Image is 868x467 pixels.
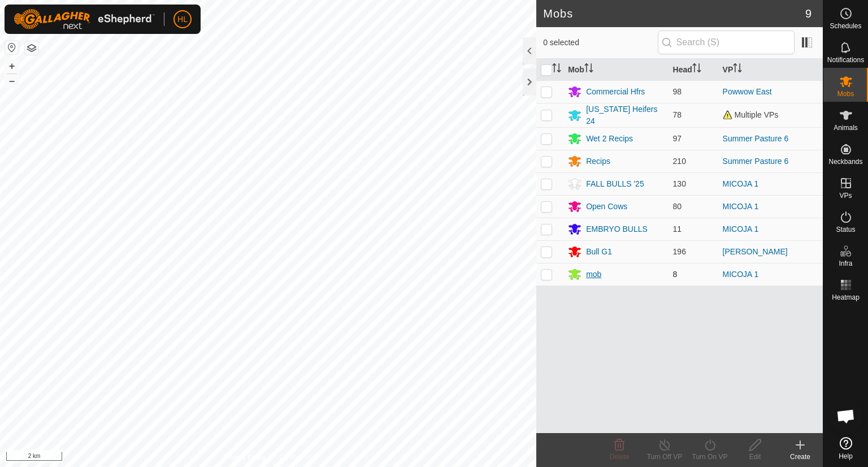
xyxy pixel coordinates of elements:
[723,270,759,279] a: MICOJA 1
[692,65,701,74] p-sorticon: Activate to sort
[543,37,657,49] span: 0 selected
[723,179,759,188] a: MICOJA 1
[673,157,686,166] span: 210
[5,59,19,73] button: +
[543,7,805,20] h2: Mobs
[829,399,863,433] div: Open chat
[14,9,155,29] img: Gallagher Logo
[586,269,601,280] div: mob
[723,247,788,256] a: [PERSON_NAME]
[673,202,682,211] span: 80
[552,65,561,74] p-sorticon: Activate to sort
[586,103,663,127] div: [US_STATE] Heifers 24
[673,270,678,279] span: 8
[673,87,682,96] span: 98
[658,31,795,54] input: Search (S)
[687,452,732,462] div: Turn On VP
[586,223,648,235] div: EMBRYO BULLS
[839,192,852,199] span: VPs
[673,247,686,256] span: 196
[828,158,862,165] span: Neckbands
[839,260,852,267] span: Infra
[723,87,772,96] a: Powwow East
[837,90,854,97] span: Mobs
[673,134,682,143] span: 97
[673,179,686,188] span: 130
[177,14,188,25] span: HL
[723,202,759,211] a: MICOJA 1
[832,294,860,301] span: Heatmap
[732,452,778,462] div: Edit
[673,110,682,119] span: 78
[224,452,266,462] a: Privacy Policy
[584,65,593,74] p-sorticon: Activate to sort
[586,133,633,145] div: Wet 2 Recips
[586,155,610,167] div: Recips
[836,226,855,233] span: Status
[718,59,823,81] th: VP
[586,178,644,190] div: FALL BULLS '25
[778,452,823,462] div: Create
[834,124,858,131] span: Animals
[586,201,627,213] div: Open Cows
[733,65,742,74] p-sorticon: Activate to sort
[5,41,19,54] button: Reset Map
[723,110,779,119] span: Multiple VPs
[823,433,868,464] a: Help
[610,453,630,461] span: Delete
[5,74,19,88] button: –
[25,41,38,55] button: Map Layers
[673,224,682,233] span: 11
[839,453,853,460] span: Help
[586,86,645,98] div: Commercial Hfrs
[723,157,789,166] a: Summer Pasture 6
[669,59,718,81] th: Head
[586,246,612,258] div: Bull G1
[563,59,668,81] th: Mob
[723,224,759,233] a: MICOJA 1
[805,5,811,22] span: 9
[827,57,864,63] span: Notifications
[830,23,861,29] span: Schedules
[642,452,687,462] div: Turn Off VP
[723,134,789,143] a: Summer Pasture 6
[279,452,313,462] a: Contact Us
